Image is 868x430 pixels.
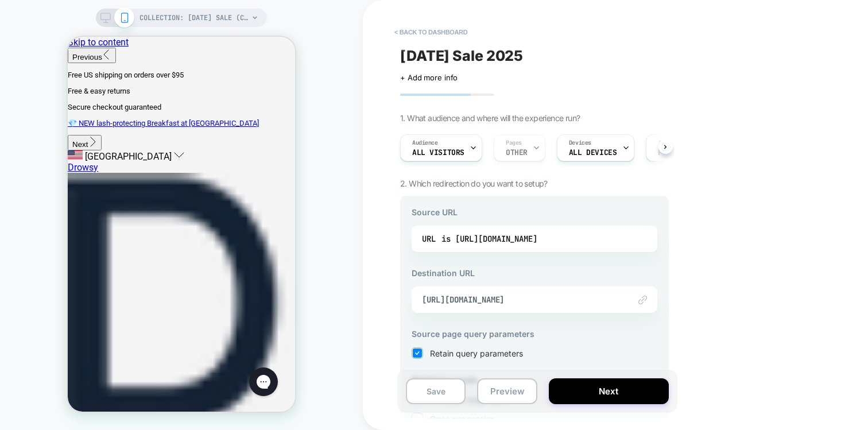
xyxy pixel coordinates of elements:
[569,149,617,157] span: ALL DEVICES
[400,73,458,82] span: + Add more info
[400,113,580,123] span: 1. What audience and where will the experience run?
[549,378,669,404] button: Next
[422,295,618,305] span: [URL][DOMAIN_NAME]
[412,207,657,217] h3: Source URL
[406,378,466,404] button: Save
[477,378,537,404] button: Preview
[658,149,697,157] span: Page Load
[176,327,216,363] iframe: Gorgias live chat messenger
[422,230,647,247] div: URL
[139,9,249,27] span: COLLECTION: [DATE] Sale (Category)
[412,268,657,278] h3: Destination URL
[412,139,438,147] span: Audience
[17,114,104,125] span: [GEOGRAPHIC_DATA]
[5,103,20,112] span: Next
[412,329,657,339] h3: Source page query parameters
[400,47,523,64] span: [DATE] Sale 2025
[412,149,464,157] span: All Visitors
[658,139,680,147] span: Trigger
[430,348,523,358] span: Retain query parameters
[400,179,548,188] span: 2. Which redirection do you want to setup?
[5,16,34,25] span: Previous
[569,139,591,147] span: Devices
[638,296,647,304] img: edit
[441,230,537,247] div: is [URL][DOMAIN_NAME]
[389,23,473,41] button: < back to dashboard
